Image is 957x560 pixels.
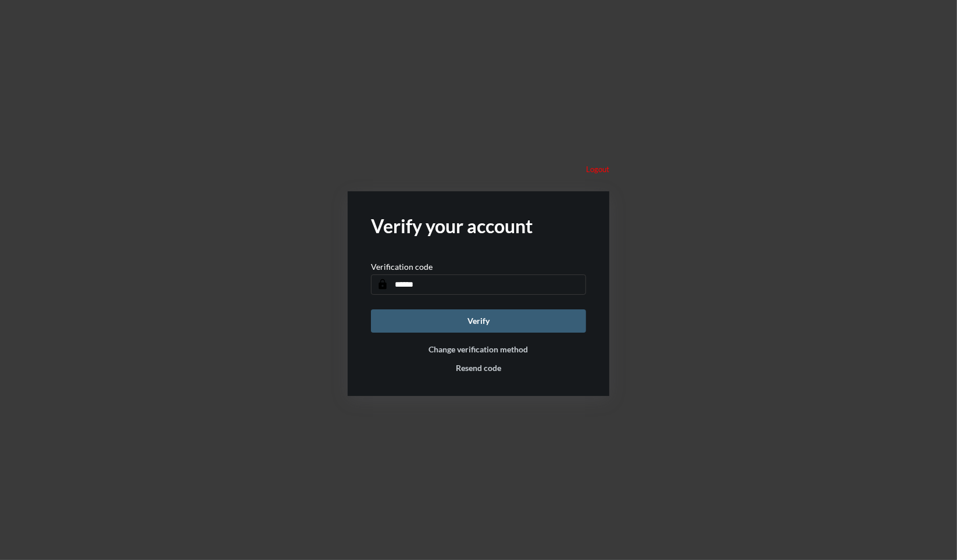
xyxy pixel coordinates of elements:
[586,165,609,174] p: Logout
[456,363,501,373] button: Resend code
[371,309,586,333] button: Verify
[429,344,529,354] button: Change verification method
[371,262,433,272] p: Verification code
[371,215,586,237] h2: Verify your account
